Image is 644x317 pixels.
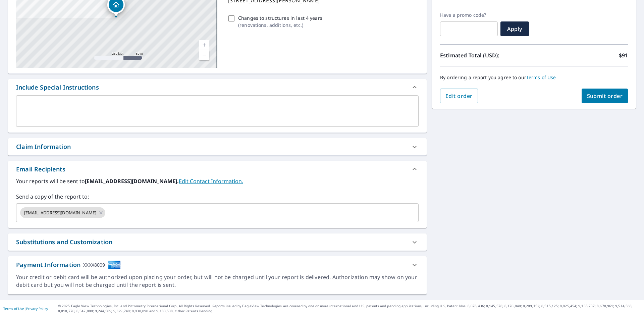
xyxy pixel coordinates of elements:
button: Apply [500,21,529,36]
div: Email Recipients [16,165,65,174]
a: Terms of Use [3,306,24,311]
span: Apply [506,25,524,33]
button: Edit order [440,89,478,103]
label: Send a copy of the report to: [16,193,419,201]
div: XXXX8009 [83,260,105,269]
div: Payment Information [16,260,121,269]
p: By ordering a report you agree to our [440,74,628,81]
label: Your reports will be sent to [16,177,419,185]
button: Submit order [582,89,628,103]
img: cardImage [108,260,121,269]
a: Terms of Use [526,74,556,81]
a: Current Level 17, Zoom In [199,40,209,50]
p: Changes to structures in last 4 years [238,14,322,21]
p: $91 [619,51,628,59]
b: [EMAIL_ADDRESS][DOMAIN_NAME]. [85,177,179,185]
div: Substitutions and Customization [8,233,427,251]
div: Email Recipients [8,161,427,177]
div: Claim Information [16,142,71,151]
a: Current Level 17, Zoom Out [199,50,209,60]
p: Estimated Total (USD): [440,51,534,59]
div: Include Special Instructions [8,79,427,95]
span: Edit order [445,92,473,100]
a: EditContactInfo [179,177,243,185]
label: Have a promo code? [440,12,498,18]
div: Claim Information [8,138,427,155]
div: Your credit or debit card will be authorized upon placing your order, but will not be charged unt... [16,273,419,289]
div: [EMAIL_ADDRESS][DOMAIN_NAME] [20,207,105,218]
span: [EMAIL_ADDRESS][DOMAIN_NAME] [20,210,100,216]
div: Payment InformationXXXX8009cardImage [8,256,427,273]
div: Substitutions and Customization [16,237,112,247]
p: ( renovations, additions, etc. ) [238,21,322,29]
p: | [3,307,48,311]
p: © 2025 Eagle View Technologies, Inc. and Pictometry International Corp. All Rights Reserved. Repo... [58,304,641,314]
span: Submit order [587,92,623,100]
a: Privacy Policy [26,306,48,311]
div: Include Special Instructions [16,83,99,92]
